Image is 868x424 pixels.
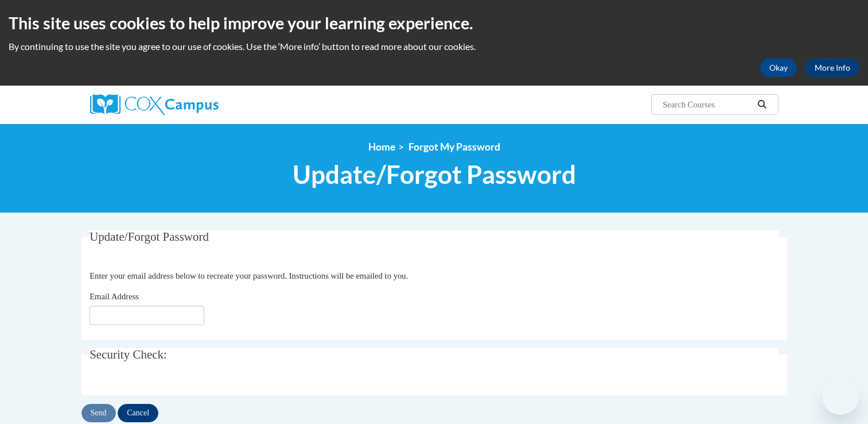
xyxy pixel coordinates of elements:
input: Email [89,306,204,325]
button: Search [753,98,770,111]
button: Okay [760,59,797,77]
a: Cox Campus [90,94,308,115]
span: Security Check: [89,348,167,361]
p: By continuing to use the site you agree to our use of cookies. Use the ‘More info’ button to read... [9,40,859,53]
span: Email Address [89,292,139,301]
span: Enter your email address below to recreate your password. Instructions will be emailed to you. [89,271,408,280]
h2: This site uses cookies to help improve your learning experience. [9,11,859,34]
a: More Info [805,59,859,77]
iframe: Button to launch messaging window [822,378,859,415]
a: Home [368,141,395,153]
img: Cox Campus [90,94,219,115]
span: Update/Forgot Password [293,159,576,190]
span: Update/Forgot Password [89,230,209,244]
input: Cancel [118,404,158,422]
input: Search Courses [661,98,753,111]
span: Forgot My Password [408,141,500,153]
